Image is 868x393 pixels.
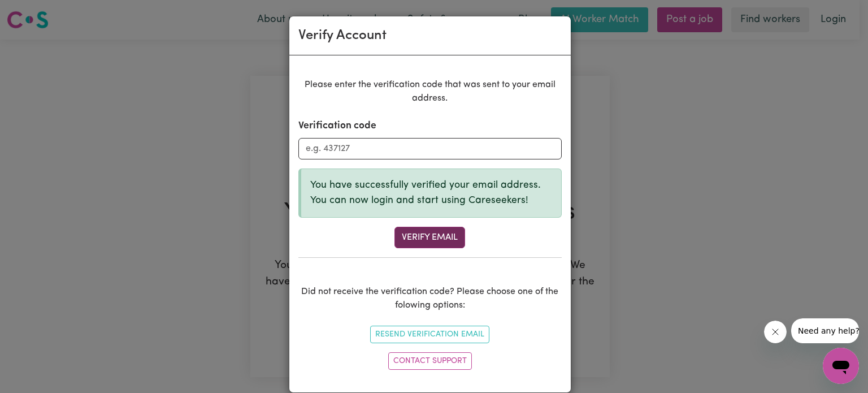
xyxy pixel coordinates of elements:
[298,119,376,133] label: Verification code
[298,78,562,105] p: Please enter the verification code that was sent to your email address.
[298,138,562,159] input: e.g. 437127
[298,285,562,312] p: Did not receive the verification code? Please choose one of the folowing options:
[7,8,68,17] span: Need any help?
[791,318,859,343] iframe: Message from company
[388,352,472,370] a: Contact Support
[823,348,859,384] iframe: Button to launch messaging window
[298,25,387,46] div: Verify Account
[310,178,552,208] p: You have successfully verified your email address. You can now login and start using Careseekers!
[394,227,465,248] button: Verify Email
[764,321,787,343] iframe: Close message
[370,326,489,343] button: Resend Verification Email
